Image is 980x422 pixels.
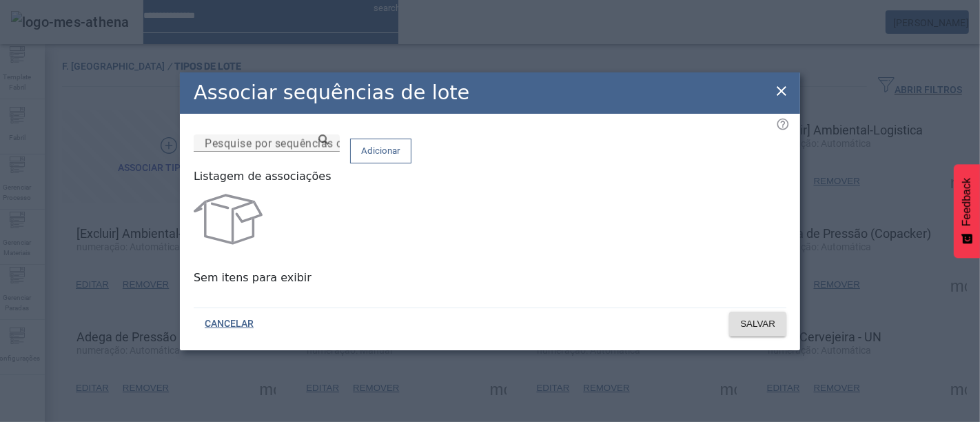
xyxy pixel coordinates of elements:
[194,78,469,108] h2: Associar sequências de lote
[205,137,371,150] mat-label: Pesquise por sequências de lote
[740,317,775,331] span: SALVAR
[194,270,786,286] p: Sem itens para exibir
[350,139,411,163] button: Adicionar
[954,164,980,258] button: Feedback - Mostrar pesquisa
[361,144,400,158] span: Adicionar
[194,312,265,336] button: CANCELAR
[729,312,786,336] button: SALVAR
[961,178,973,226] span: Feedback
[205,317,254,331] span: CANCELAR
[194,170,331,183] label: Listagem de associações
[205,135,329,152] input: Number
